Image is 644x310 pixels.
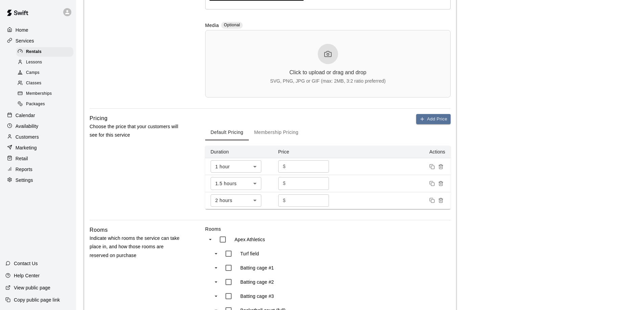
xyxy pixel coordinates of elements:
h6: Pricing [90,114,108,123]
a: Reports [5,164,71,174]
a: Rentals [16,47,76,57]
p: Choose the price that your customers will see for this service [90,122,184,139]
a: Classes [16,78,76,89]
p: Apex Athletics [235,236,265,243]
p: Reports [16,166,32,173]
div: Packages [16,100,73,109]
button: Duplicate price [428,179,436,188]
th: Actions [340,146,451,158]
div: SVG, PNG, JPG or GIF (max: 2MB, 3:2 ratio preferred) [270,78,386,84]
div: Memberships [16,89,73,98]
p: Turf field [240,250,259,257]
div: Camps [16,68,73,78]
p: Retail [16,155,28,162]
div: 2 hours [211,194,261,207]
button: Default Pricing [205,124,249,140]
p: $ [283,180,286,187]
p: Calendar [16,112,35,119]
p: Batting cage #3 [240,293,274,300]
p: Settings [16,177,33,184]
span: Classes [26,80,41,87]
button: Remove price [436,196,445,205]
button: Remove price [436,162,445,171]
span: Optional [224,23,240,27]
span: Memberships [26,90,52,97]
p: Customers [16,134,39,140]
a: Availability [5,121,71,131]
button: Duplicate price [428,162,436,171]
p: Help Center [14,272,40,279]
p: Copy public page link [14,297,60,303]
h6: Rooms [90,226,108,234]
a: Retail [5,153,71,164]
button: Duplicate price [428,196,436,205]
a: Home [5,25,71,35]
p: Batting cage #1 [240,264,274,271]
p: Home [16,27,28,33]
a: Packages [16,99,76,110]
p: View public page [14,284,50,291]
span: Lessons [26,59,42,66]
button: Membership Pricing [249,124,304,140]
p: Indicate which rooms the service can take place in, and how those rooms are reserved on purchase [90,234,184,260]
a: Settings [5,175,71,185]
div: 1 hour [211,160,261,173]
div: Classes [16,79,73,88]
th: Duration [205,146,273,158]
button: Remove price [436,179,445,188]
span: Rentals [26,49,42,55]
a: Services [5,36,71,46]
p: Marketing [16,144,37,151]
p: $ [283,197,286,204]
div: Lessons [16,58,73,67]
p: $ [283,163,286,170]
label: Media [205,22,219,30]
span: Camps [26,69,40,76]
p: Contact Us [14,260,38,267]
a: Lessons [16,57,76,67]
a: Calendar [5,110,71,120]
p: Availability [16,123,39,130]
label: Rooms [205,226,451,232]
th: Price [273,146,340,158]
a: Memberships [16,89,76,99]
p: Batting cage #2 [240,279,274,285]
div: Click to upload or drag and drop [289,69,366,76]
p: Services [16,37,34,44]
span: Packages [26,101,45,108]
div: 1.5 hours [211,177,261,190]
a: Customers [5,132,71,142]
div: Rentals [16,47,73,57]
button: Add Price [416,114,451,124]
a: Marketing [5,143,71,153]
a: Camps [16,68,76,78]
